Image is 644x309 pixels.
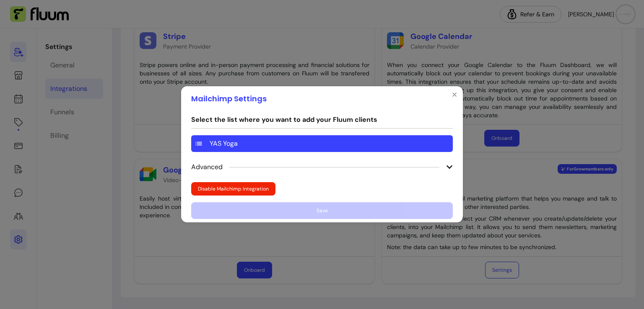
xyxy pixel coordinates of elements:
[191,93,267,105] h1: Mailchimp Settings
[191,115,453,129] p: Select the list where you want to add your Fluum clients
[191,182,275,196] button: Disable Mailchimp Integration
[191,162,223,172] span: Advanced
[448,88,461,101] button: Close
[210,139,238,149] span: YAS Yoga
